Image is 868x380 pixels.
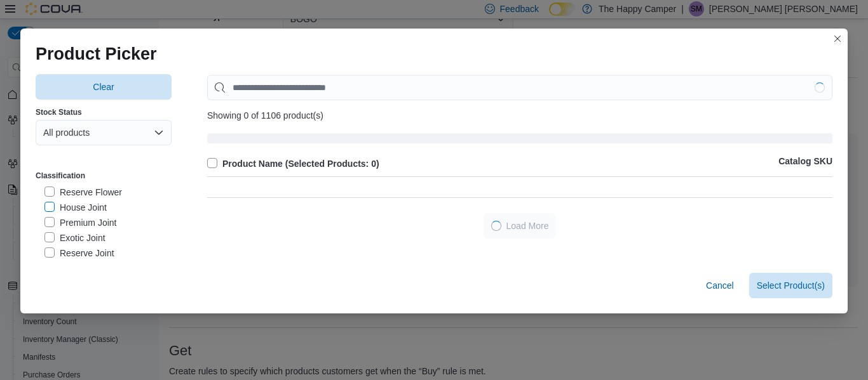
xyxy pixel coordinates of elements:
label: Stock Status [36,107,82,117]
button: Clear [36,74,172,100]
label: Product Name (Selected Products: 0) [207,156,379,171]
span: Loading [489,219,503,233]
label: Reserve Flower [44,185,122,200]
label: Premium Joint [44,215,116,230]
div: Showing 0 of 1106 product(s) [207,110,832,121]
label: Exotic Joint [44,230,105,246]
span: Load More [506,219,549,232]
input: Use aria labels when no actual label is in use [207,75,832,100]
button: LoadingLoad More [484,213,557,239]
span: Select Product(s) [757,279,825,292]
p: Catalog SKU [778,156,832,171]
h1: Product Picker [36,44,157,64]
button: Closes this modal window [830,31,845,46]
label: Live Resin Infused Joints [44,261,159,276]
label: Reserve Joint [44,246,114,261]
label: Classification [36,171,85,181]
button: Select Product(s) [749,273,832,298]
button: All products [36,120,172,145]
span: Loading [207,136,832,146]
button: Cancel [701,273,739,298]
span: Clear [93,81,114,93]
span: Cancel [706,279,734,292]
label: House Joint [44,200,107,215]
